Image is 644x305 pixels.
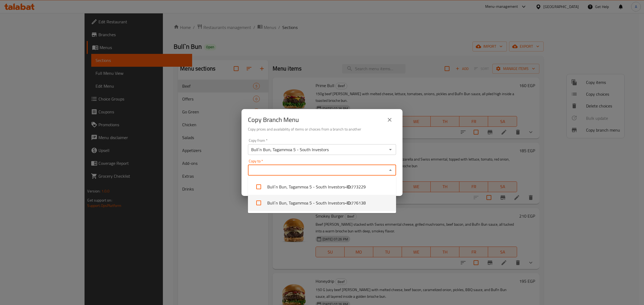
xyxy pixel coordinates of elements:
b: - ID: [345,200,351,206]
h6: Copy prices and availability of items or choices from a branch to another [248,126,396,132]
h2: Copy Branch Menu [248,116,299,124]
b: - ID: [345,184,351,190]
li: Bull`n Bun, Tagammoa 5 - South Investors [248,179,396,195]
button: Close [387,166,394,174]
span: 776138 [351,200,366,206]
span: 773229 [351,184,366,190]
button: close [383,113,396,126]
button: Open [387,146,394,153]
li: Bull`n Bun, Tagammoa 5 - South Investors [248,195,396,211]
